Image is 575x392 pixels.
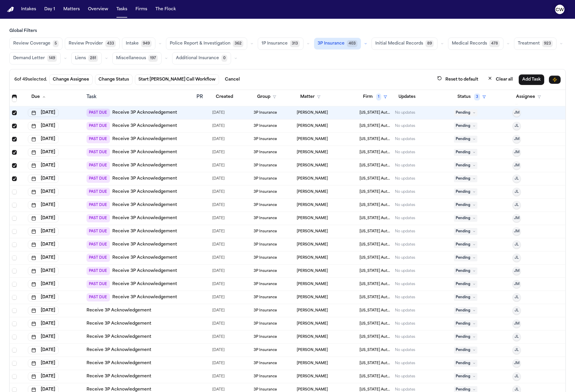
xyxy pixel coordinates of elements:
button: Treatment923 [514,38,557,50]
a: Receive 3P Acknowledgement [112,281,177,287]
span: PAST DUE [86,227,110,236]
span: JM [514,282,520,287]
span: Michigan Auto Law [359,190,390,194]
div: No updates [395,163,415,168]
button: Assignee [513,92,545,102]
button: Change Status [95,74,133,85]
a: Receive 3P Acknowledgement [112,136,177,142]
button: JM [513,267,521,275]
span: JL [515,124,519,128]
a: Receive 3P Acknowledgement [112,123,177,129]
span: Michigan Auto Law [359,163,390,168]
span: JL [515,335,519,339]
span: Pending [454,215,477,222]
button: [DATE] [28,201,59,209]
span: Select row [12,282,17,287]
a: Receive 3P Acknowledgement [112,268,177,274]
button: Tasks [114,4,130,15]
button: JL [513,175,521,183]
a: Receive 3P Acknowledgement [86,334,151,340]
span: Pending [454,202,477,209]
span: 478 [489,40,500,47]
span: 9/5/2025, 7:19:44 AM [212,241,225,249]
span: JM [514,269,520,273]
span: 8/25/2025, 5:54:43 PM [212,161,225,170]
a: Receive 3P Acknowledgement [86,308,151,313]
button: Created [212,92,237,102]
span: Michigan Auto Law [359,150,390,155]
span: 3P Insurance [254,203,277,207]
button: JM [513,109,521,117]
a: Receive 3P Acknowledgement [86,321,151,327]
span: Select row [12,163,17,168]
h3: Global Filters [9,28,566,34]
button: JL [513,333,521,341]
span: 3P Insurance [254,255,277,260]
button: JL [513,372,521,381]
button: Add Task [519,74,544,85]
button: JM [513,161,521,170]
span: Aaron Boyer [297,150,328,155]
button: Start [PERSON_NAME] Call Workflow [135,74,219,85]
span: JL [515,242,519,247]
button: Reset to default [434,74,482,85]
span: Pending [454,360,477,367]
span: Pending [454,175,477,182]
span: JM [514,216,520,221]
span: JL [515,348,519,352]
span: 8/22/2025, 11:29:35 AM [212,175,225,183]
button: JM [513,148,521,156]
button: Day 1 [42,4,57,15]
span: Select row [12,150,17,155]
span: Michigan Auto Law [359,216,390,221]
button: Liens281 [71,52,102,64]
span: Shakir Smith [297,203,328,207]
div: No updates [395,176,415,181]
span: PAST DUE [86,122,110,130]
span: Michigan Auto Law [359,242,390,247]
span: Select row [12,348,17,352]
button: JM [513,359,521,367]
button: Updates [395,92,419,102]
a: Overview [86,4,111,15]
button: Demand Letter149 [9,52,61,64]
span: JL [515,190,519,194]
span: 8/6/2025, 1:22:08 PM [212,214,225,222]
span: DaShawn Woods [297,124,328,128]
a: Receive 3P Acknowledgement [112,202,177,208]
a: Home [7,7,14,12]
span: JM [514,137,520,142]
a: Receive 3P Acknowledgement [86,360,151,366]
span: JL [515,203,519,207]
button: [DATE] [28,109,59,117]
span: Select row [12,308,17,313]
span: Pending [454,136,477,143]
button: JL [513,241,521,249]
span: 5 [53,40,59,47]
span: Liens [75,55,86,61]
button: JM [513,227,521,236]
img: Finch Logo [7,7,14,12]
span: Marlon Westbrook [297,229,328,234]
span: Review Provider [69,41,103,47]
span: 3P Insurance [254,216,277,221]
span: Select row [12,137,17,142]
button: JM [513,320,521,328]
a: Receive 3P Acknowledgement [112,294,177,300]
button: JM [513,280,521,288]
div: No updates [395,229,415,234]
span: Initial Medical Records [375,41,423,47]
div: No updates [395,150,415,155]
button: Clear all [484,74,516,85]
span: 8/21/2025, 10:42:25 AM [212,135,225,143]
button: [DATE] [28,188,59,196]
a: Matters [61,4,82,15]
span: Medical Records [452,41,487,47]
span: Pending [454,347,477,354]
button: Group [254,92,280,102]
span: 433 [105,40,116,47]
